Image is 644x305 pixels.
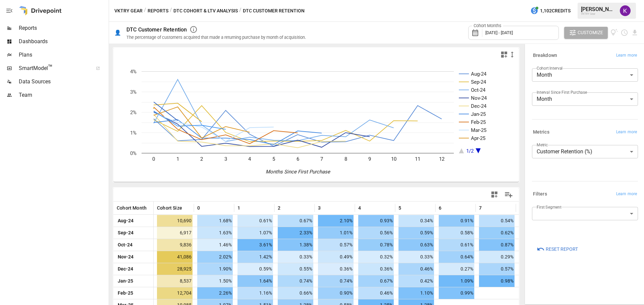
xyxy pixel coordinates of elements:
[157,227,193,239] span: 6,917
[278,287,313,299] span: 0.66%
[439,287,474,299] span: 0.99%
[19,24,107,32] span: Reports
[578,28,603,37] span: Customize
[358,251,394,263] span: 0.32%
[532,145,638,158] div: Customer Retention (%)
[368,156,371,162] text: 9
[197,263,233,275] span: 1.90%
[130,69,137,75] text: 4%
[197,287,233,299] span: 2.26%
[278,205,280,211] span: 2
[631,29,639,36] button: Download report
[148,7,168,15] button: Reports
[466,148,474,154] text: 1/2
[398,215,434,227] span: 0.34%
[533,190,547,198] h6: Filters
[546,245,578,253] span: Reset Report
[610,27,618,39] button: View documentation
[278,215,313,227] span: 0.67%
[564,27,608,39] button: Customize
[472,23,503,29] label: Cohort Months
[616,52,637,59] span: Learn more
[358,215,394,227] span: 0.93%
[130,89,137,95] text: 3%
[224,156,227,162] text: 3
[528,5,573,17] button: 1,102Credits
[358,263,394,275] span: 0.36%
[237,205,240,211] span: 1
[318,287,354,299] span: 0.90%
[439,227,474,239] span: 0.58%
[176,156,179,162] text: 1
[197,275,233,287] span: 1.50%
[278,263,313,275] span: 0.55%
[197,251,233,263] span: 2.02%
[479,205,482,211] span: 7
[471,95,487,101] text: Nov-24
[471,119,486,125] text: Feb-25
[358,239,394,251] span: 0.78%
[113,61,514,182] div: A chart.
[197,215,233,227] span: 1.68%
[318,215,354,227] span: 2.10%
[471,79,486,85] text: Sep-24
[248,156,251,162] text: 4
[439,156,444,162] text: 12
[581,6,616,12] div: [PERSON_NAME]
[537,65,562,71] label: Cohort Interval
[398,263,434,275] span: 0.46%
[152,156,155,162] text: 0
[439,251,474,263] span: 0.64%
[391,156,396,162] text: 10
[358,275,394,287] span: 0.67%
[19,91,107,99] span: Team
[197,205,200,211] span: 0
[537,142,548,148] label: Metric
[173,7,238,15] button: DTC Cohort & LTV Analysis
[344,156,347,162] text: 8
[117,251,135,263] span: Nov-24
[616,129,637,136] span: Learn more
[358,205,361,211] span: 4
[157,215,193,227] span: 10,690
[532,92,638,106] div: Month
[501,187,516,202] button: Manage Columns
[117,287,134,299] span: Feb-25
[439,239,474,251] span: 0.61%
[620,5,631,16] div: Kevin Radziewicz
[117,205,147,211] span: Cohort Month
[278,275,313,287] span: 0.74%
[398,251,434,263] span: 0.33%
[130,109,137,116] text: 2%
[532,68,638,82] div: Month
[197,227,233,239] span: 1.63%
[114,7,143,15] button: VKTRY Gear
[358,227,394,239] span: 0.56%
[471,87,486,93] text: Oct-24
[157,205,182,211] span: Cohort Size
[130,130,137,136] text: 1%
[398,275,434,287] span: 0.42%
[318,275,354,287] span: 0.74%
[237,251,273,263] span: 1.42%
[272,156,275,162] text: 5
[117,227,135,239] span: Sep-24
[439,215,474,227] span: 0.91%
[278,227,313,239] span: 2.33%
[398,205,401,211] span: 5
[533,52,557,59] h6: Breakdown
[398,239,434,251] span: 0.63%
[533,129,549,136] h6: Metrics
[415,156,420,162] text: 11
[479,251,515,263] span: 0.29%
[157,287,193,299] span: 12,704
[157,239,193,251] span: 9,836
[471,111,486,117] text: Jan-25
[471,127,486,133] text: Mar-25
[540,7,571,15] span: 1,102 Credits
[48,63,53,72] span: ™
[19,64,89,72] span: SmartModel
[398,227,434,239] span: 0.59%
[439,205,441,211] span: 6
[621,29,628,36] button: Schedule report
